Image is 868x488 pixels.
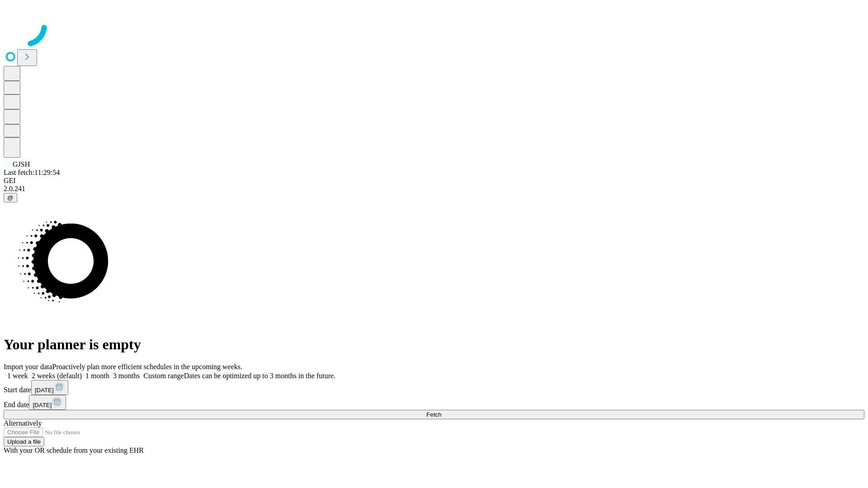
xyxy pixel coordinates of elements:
[4,446,144,454] span: With your OR schedule from your existing EHR
[13,160,30,168] span: GJSH
[4,410,864,419] button: Fetch
[32,372,82,380] span: 2 weeks (default)
[4,419,42,427] span: Alternatively
[7,372,28,380] span: 1 week
[4,177,864,185] div: GEI
[4,185,864,193] div: 2.0.241
[4,169,60,176] span: Last fetch: 11:29:54
[4,380,864,395] div: Start date
[31,380,68,395] button: [DATE]
[4,437,44,446] button: Upload a file
[113,372,140,380] span: 3 months
[184,372,335,380] span: Dates can be optimized up to 3 months in the future.
[29,395,66,410] button: [DATE]
[143,372,184,380] span: Custom range
[4,193,17,202] button: @
[85,372,109,380] span: 1 month
[4,395,864,410] div: End date
[35,387,54,394] span: [DATE]
[4,363,52,371] span: Import your data
[426,411,441,418] span: Fetch
[7,194,14,201] span: @
[33,402,52,408] span: [DATE]
[52,363,242,371] span: Proactively plan more efficient schedules in the upcoming weeks.
[4,336,864,353] h1: Your planner is empty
